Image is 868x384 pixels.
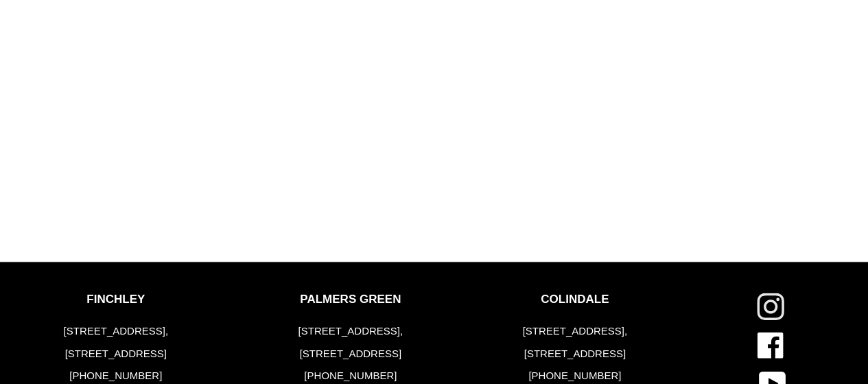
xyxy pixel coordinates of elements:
p: [PHONE_NUMBER] [60,368,172,384]
p: [PHONE_NUMBER] [295,368,407,384]
p: [STREET_ADDRESS], [519,324,631,339]
p: [PHONE_NUMBER] [519,368,631,384]
p: [STREET_ADDRESS], [60,324,172,339]
p: [STREET_ADDRESS], [295,324,407,339]
p: PALMERS GREEN [295,293,407,306]
p: [STREET_ADDRESS] [519,346,631,362]
p: [STREET_ADDRESS] [60,346,172,362]
p: FINCHLEY [60,293,172,306]
p: [STREET_ADDRESS] [295,346,407,362]
p: COLINDALE [519,293,631,306]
